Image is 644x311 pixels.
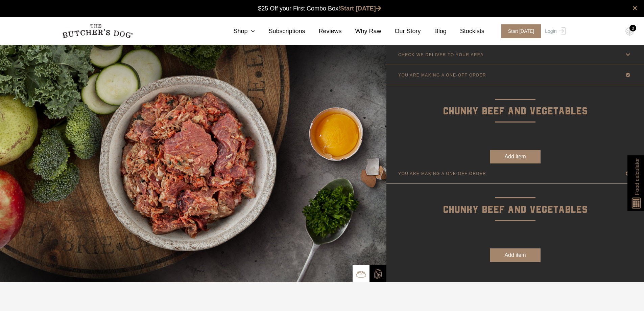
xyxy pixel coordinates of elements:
[490,248,541,262] button: Add item
[255,27,305,36] a: Subscriptions
[490,150,541,163] button: Add item
[495,24,544,38] a: Start [DATE]
[373,269,383,279] img: TBD_Build-A-Box-2.png
[386,163,644,183] a: YOU ARE MAKING A ONE-OFF ORDER
[386,45,644,65] a: CHECK WE DELIVER TO YOUR AREA
[633,4,637,12] a: close
[356,269,366,279] img: TBD_Bowl.png
[629,25,636,31] div: 0
[398,52,484,57] p: CHECK WE DELIVER TO YOUR AREA
[398,73,486,77] p: YOU ARE MAKING A ONE-OFF ORDER
[625,27,634,36] img: TBD_Cart-Empty.png
[305,27,342,36] a: Reviews
[543,24,565,38] a: Login
[386,65,644,85] a: YOU ARE MAKING A ONE-OFF ORDER
[501,24,541,38] span: Start [DATE]
[633,158,641,195] span: Food calculator
[398,171,486,176] p: YOU ARE MAKING A ONE-OFF ORDER
[220,27,255,36] a: Shop
[421,27,447,36] a: Blog
[386,85,644,119] p: Chunky Beef and Vegetables
[342,27,381,36] a: Why Raw
[340,5,381,12] a: Start [DATE]
[381,27,421,36] a: Our Story
[386,184,644,218] p: Chunky Beef and Vegetables
[447,27,484,36] a: Stockists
